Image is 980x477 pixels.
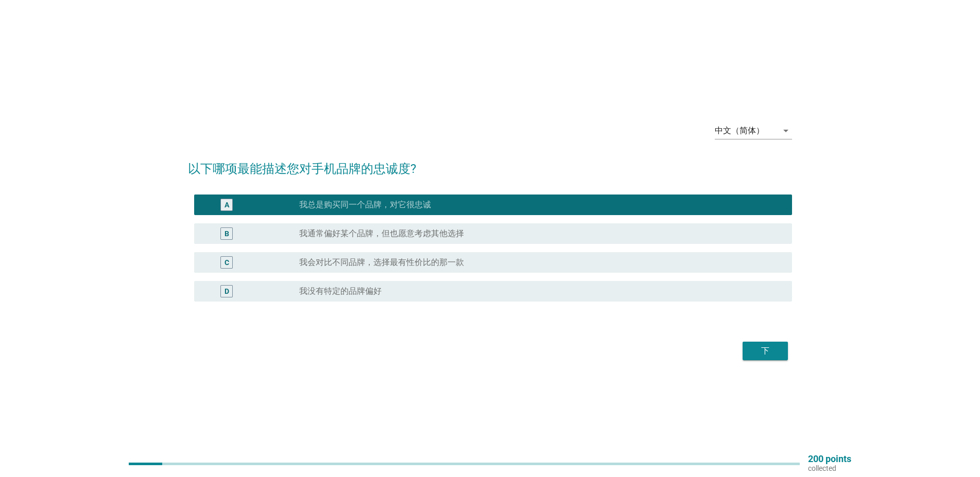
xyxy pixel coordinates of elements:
button: 下 [743,342,788,360]
div: C [225,257,229,268]
label: 我通常偏好某个品牌，但也愿意考虑其他选择 [299,228,464,239]
i: arrow_drop_down [780,125,792,137]
div: 下 [751,345,780,357]
p: collected [808,464,851,473]
p: 200 points [808,454,851,464]
div: D [225,286,229,296]
div: A [225,199,229,210]
label: 我没有特定的品牌偏好 [299,286,382,296]
div: B [225,228,229,239]
h2: 以下哪项最能描述您对手机品牌的忠诚度? [188,149,792,178]
label: 我总是购买同一个品牌，对它很忠诚 [299,200,431,210]
label: 我会对比不同品牌，选择最有性价比的那一款 [299,257,464,268]
div: 中文（简体） [715,126,764,135]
